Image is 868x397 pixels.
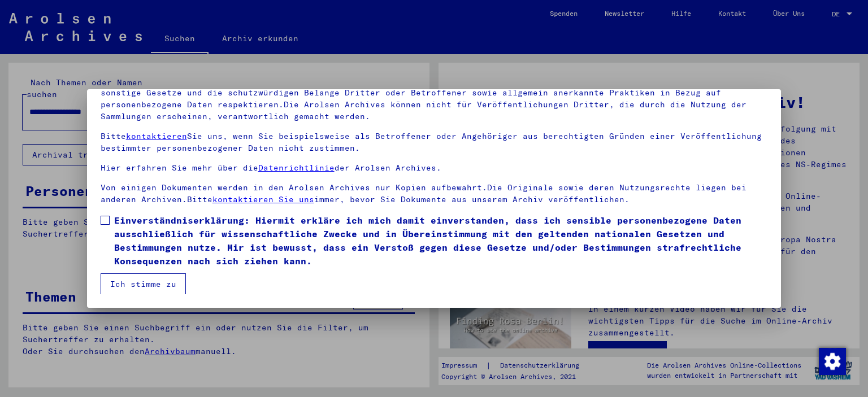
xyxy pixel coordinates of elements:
p: Hier erfahren Sie mehr über die der Arolsen Archives. [101,162,768,174]
p: Bitte Sie uns, wenn Sie beispielsweise als Betroffener oder Angehöriger aus berechtigten Gründen ... [101,130,768,154]
div: Zustimmung ändern [818,347,845,374]
span: Einverständniserklärung: Hiermit erkläre ich mich damit einverstanden, dass ich sensible personen... [114,213,768,268]
a: kontaktieren [126,131,187,141]
img: Zustimmung ändern [819,348,846,375]
a: Datenrichtlinie [258,163,335,173]
p: Bitte beachten Sie, dass dieses Portal über NS - Verfolgte sensible Daten zu identifizierten oder... [101,63,768,123]
a: kontaktieren Sie uns [212,194,314,204]
p: Von einigen Dokumenten werden in den Arolsen Archives nur Kopien aufbewahrt.Die Originale sowie d... [101,182,768,206]
button: Ich stimme zu [101,273,186,295]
